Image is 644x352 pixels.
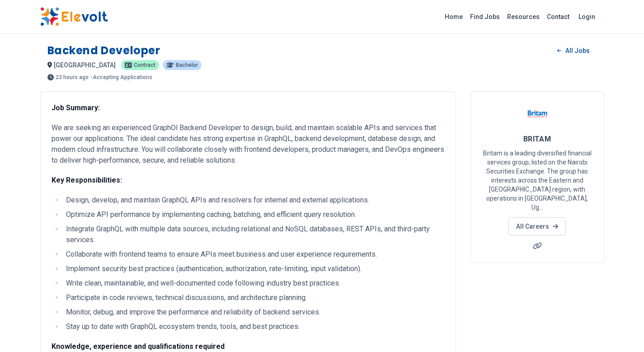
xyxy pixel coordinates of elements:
[526,103,549,125] img: BRITAM
[52,122,445,166] p: We are seeking an experienced GraphOl Backend Developer to design, build, and maintain scalable A...
[523,135,551,143] span: BRITAM
[63,224,445,245] li: Integrate GraphQL with multiple data sources, including relational and NoSQL databases, REST APIs...
[573,8,601,26] a: Login
[63,209,445,220] li: Optimize API performance by implementing caching, batching, and efficient query resolution.
[63,278,445,289] li: Write clean, maintainable, and well-documented code following industry best practices.
[63,263,445,274] li: Implement security best practices (authentication, authorization, rate-limiting, input validation).
[90,75,152,80] p: - Accepting Applications
[63,195,445,206] li: Design, develop, and maintain GraphQL APIs and resolvers for internal and external applications.
[550,44,597,57] a: All Jobs
[63,249,445,260] li: Collaborate with frontend teams to ensure APIs meet business and user experience requirements.
[54,61,116,69] span: [GEOGRAPHIC_DATA]
[503,9,543,24] a: Resources
[134,62,155,68] span: Contract
[40,7,108,26] img: Elevolt
[63,292,445,303] li: Participate in code reviews, technical discussions, and architecture planning.
[52,176,122,184] strong: Key Responsibilities:
[441,9,466,24] a: Home
[482,149,593,212] p: Britam is a leading diversified financial services group, listed on the Nairobi Securities Exchan...
[63,307,445,318] li: Monitor, debug, and improve the performance and reliability of backend services.
[52,342,225,351] strong: Knowledge, experience and qualifications required
[176,62,198,68] span: Bachelor
[466,9,503,24] a: Find Jobs
[52,103,100,112] strong: Job Summary:
[508,217,566,235] a: All Careers
[543,9,573,24] a: Contact
[56,75,89,80] span: 23 hours ago
[63,321,445,332] li: Stay up to date with GraphQL ecosystem trends, tools, and best practices.
[47,43,160,58] h1: Backend Developer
